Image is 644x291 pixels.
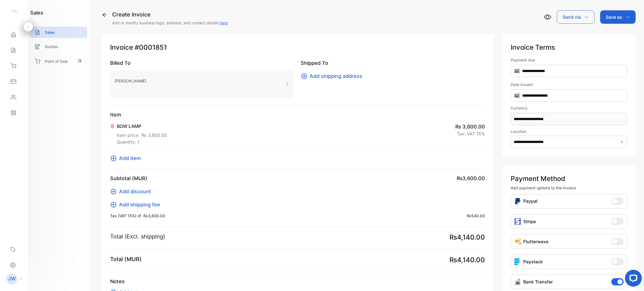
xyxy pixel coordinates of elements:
[514,238,521,245] img: Icon
[220,20,228,25] a: here
[511,185,627,191] p: Add payment options to the invoice
[117,130,167,139] p: Item price:
[310,72,362,80] span: Add shipping address
[511,174,627,184] p: Payment Method
[143,213,165,219] span: ₨3,600.00
[110,154,144,162] button: Add item
[449,255,485,265] span: ₨4,140.00
[514,198,521,205] img: Icon
[112,10,228,19] div: Create Invoice
[467,213,485,219] span: ₨540.00
[606,14,622,20] p: Save as
[110,188,155,195] button: Add discount
[457,130,485,137] p: Tax: VAT 15%
[457,175,485,182] span: ₨3,600.00
[511,129,526,134] label: Location
[110,278,485,285] p: Notes
[45,44,58,49] p: Quotes
[600,10,636,24] button: Save as
[301,72,366,80] button: Add shipping address
[119,154,141,162] span: Add item
[30,55,87,67] a: Point of Sale
[449,232,485,242] span: ₨4,140.00
[45,58,68,64] p: Point of Sale
[119,188,151,195] span: Add discount
[301,59,485,67] p: Shipped To
[514,278,521,285] img: Icon
[621,268,644,291] iframe: LiveChat chat widget
[30,9,43,16] h1: sales
[119,201,160,208] span: Add shipping fee
[514,258,521,265] img: icon
[8,275,16,282] p: JW
[117,123,167,130] p: BOW LAMP
[511,42,627,53] p: Invoice Terms
[141,132,167,139] span: ₨ 3,600.00
[10,7,18,16] img: logo
[110,255,142,263] p: Total (MUR)
[110,213,165,219] p: Tax (VAT 15%) of
[523,238,548,245] p: Flutterwave
[30,41,87,52] a: Quotes
[117,139,167,145] p: Quantity: 1
[110,201,164,208] button: Add shipping fee
[523,278,553,285] p: Bank Transfer
[110,232,165,241] p: Total (Excl. shipping)
[135,42,167,53] span: #0001851
[110,175,147,182] p: Subtotal (MUR)
[511,105,627,111] label: Currency
[45,29,55,35] p: Sales
[110,42,485,53] p: Invoice
[30,27,87,38] a: Sales
[563,14,581,20] p: Send via
[523,218,536,225] p: Stripe
[110,59,294,67] p: Billed To
[455,123,485,130] span: ₨ 3,600.00
[523,198,538,205] p: Paypal
[115,77,146,85] p: [PERSON_NAME]
[511,82,627,87] label: Date issued
[557,10,595,24] button: Send via
[110,111,485,118] p: Item
[511,57,627,63] label: Payment due
[514,218,521,225] img: icon
[523,258,543,265] p: Paystack
[112,20,228,26] p: Add or modify business logo, address, and contact details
